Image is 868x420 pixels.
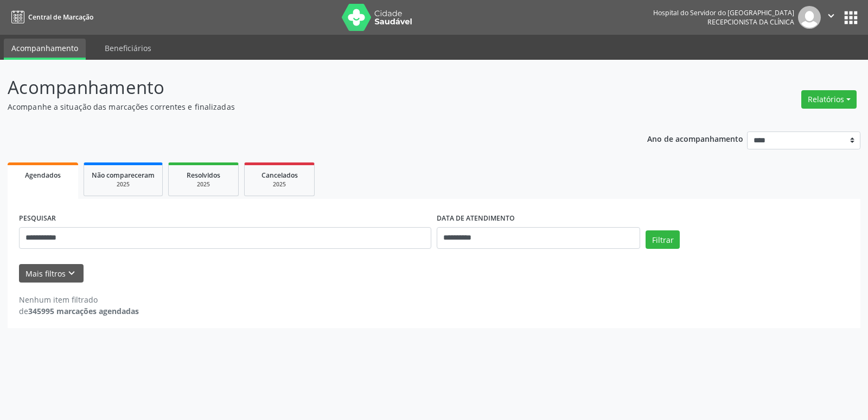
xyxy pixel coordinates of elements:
[653,8,794,17] div: Hospital do Servidor do [GEOGRAPHIC_DATA]
[19,294,139,305] div: Nenhum item filtrado
[4,39,86,60] a: Acompanhamento
[92,171,155,180] span: Não compareceram
[821,6,841,29] button: 
[19,210,56,227] label: PESQUISAR
[841,8,860,27] button: apps
[25,171,61,180] span: Agendados
[176,180,231,189] div: 2025
[8,8,93,26] a: Central de Marcação
[92,180,155,189] div: 2025
[646,230,680,249] button: Filtrar
[801,90,857,109] button: Relatórios
[28,306,139,316] strong: 345995 marcações agendadas
[97,39,159,58] a: Beneficiários
[19,264,84,283] button: Mais filtroskeyboard_arrow_down
[66,267,78,279] i: keyboard_arrow_down
[19,305,139,317] div: de
[261,171,298,180] span: Cancelados
[28,12,93,22] span: Central de Marcação
[825,10,837,22] i: 
[647,131,743,145] p: Ano de acompanhamento
[187,171,220,180] span: Resolvidos
[8,101,604,112] p: Acompanhe a situação das marcações correntes e finalizadas
[437,210,515,227] label: DATA DE ATENDIMENTO
[707,17,794,27] span: Recepcionista da clínica
[252,180,307,189] div: 2025
[798,6,821,29] img: img
[8,74,604,101] p: Acompanhamento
